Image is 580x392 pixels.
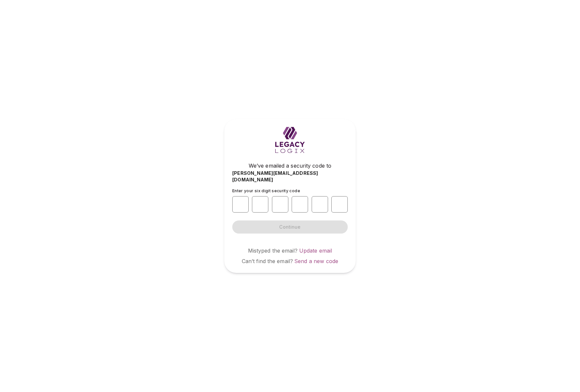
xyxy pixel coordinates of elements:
span: Can’t find the email? [242,258,293,264]
span: [PERSON_NAME][EMAIL_ADDRESS][DOMAIN_NAME] [232,170,348,183]
span: Mistyped the email? [248,247,298,254]
span: Enter your six digit security code [232,188,300,193]
a: Update email [299,247,332,254]
span: We’ve emailed a security code to [249,162,331,170]
a: Send a new code [294,258,338,264]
